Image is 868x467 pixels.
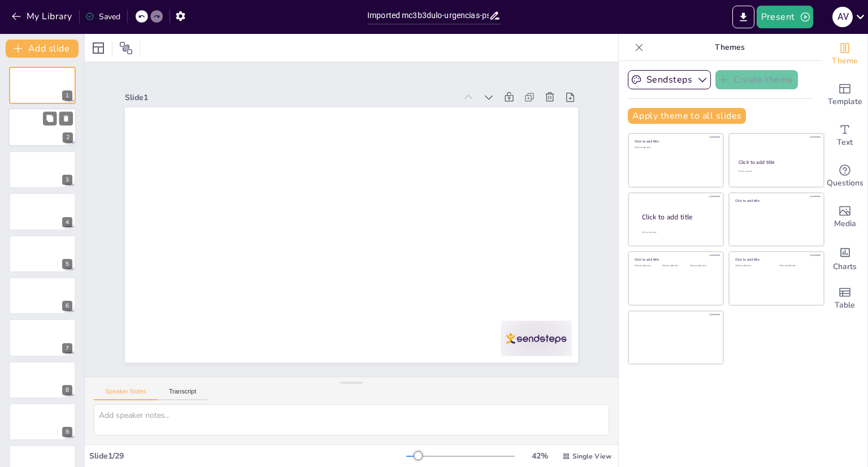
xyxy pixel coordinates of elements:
div: 7 [62,343,72,353]
div: Click to add text [738,170,813,173]
div: Click to add title [735,198,816,202]
div: 2 [8,109,76,147]
button: Transcript [158,388,208,400]
div: 5 [62,259,72,269]
button: Present [757,6,813,28]
div: Click to add text [779,265,815,267]
div: Click to add text [662,265,688,267]
div: 8 [9,361,76,399]
div: Get real-time input from your audience [822,156,867,197]
button: Create theme [715,70,798,89]
div: Click to add text [735,265,771,267]
button: Sendsteps [628,70,711,89]
div: 3 [62,175,72,185]
div: Add text boxes [822,115,867,156]
span: Position [119,41,133,55]
div: 8 [62,385,72,395]
button: Delete Slide [59,112,73,126]
button: A V [832,6,853,28]
div: Click to add title [735,257,816,262]
div: 4 [62,217,72,227]
button: Export to PowerPoint [732,6,754,28]
button: Add slide [6,40,79,58]
span: Media [834,218,856,230]
div: Add charts and graphs [822,237,867,278]
span: Single View [572,452,611,461]
div: Saved [85,11,120,22]
span: Questions [827,177,863,189]
div: Layout [89,39,107,57]
div: Add ready made slides [822,75,867,115]
div: Slide 1 [154,47,480,127]
button: My Library [8,7,77,25]
span: Charts [833,261,857,273]
div: 1 [62,90,72,101]
div: 9 [62,427,72,437]
div: Add images, graphics, shapes or video [822,197,867,237]
button: Apply theme to all slides [628,108,746,124]
div: Change the overall theme [822,34,867,75]
input: Insert title [367,7,489,24]
button: Duplicate Slide [43,112,57,126]
div: 4 [9,193,76,230]
span: Text [837,136,853,149]
div: 7 [9,319,76,356]
div: Add a table [822,278,867,319]
div: A V [832,7,853,27]
p: Themes [648,34,811,61]
div: 42 % [526,451,553,461]
div: Click to add title [635,257,715,262]
div: Click to add title [739,159,814,166]
div: Click to add title [635,139,715,144]
div: 6 [62,301,72,311]
div: Slide 1 / 29 [89,451,406,461]
span: Theme [832,55,858,67]
div: Click to add body [642,231,713,234]
div: Click to add text [690,265,715,267]
span: Table [835,299,855,312]
div: Click to add text [635,146,715,149]
div: Click to add text [635,265,660,267]
div: 9 [9,403,76,440]
div: 6 [9,277,76,314]
button: Speaker Notes [94,388,158,400]
div: 3 [9,151,76,188]
div: 5 [9,235,76,273]
div: Click to add title [642,213,714,222]
span: Template [828,96,862,108]
div: 1 [9,67,76,104]
div: 2 [63,133,73,143]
